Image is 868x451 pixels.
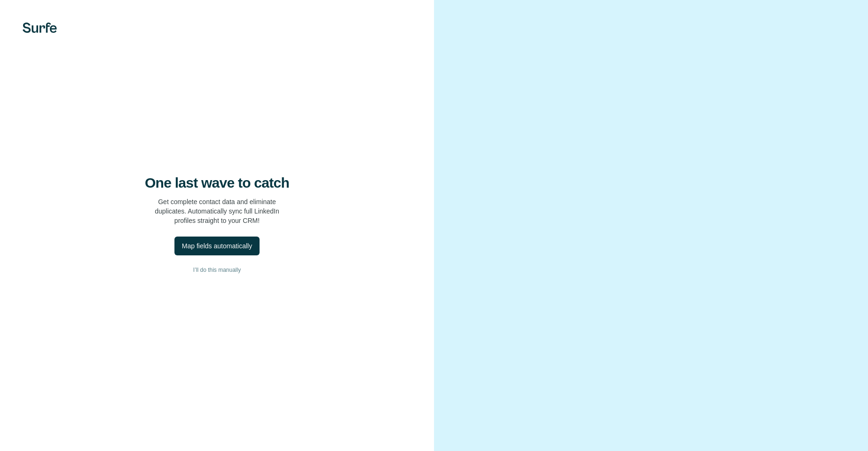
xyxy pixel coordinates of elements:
button: I’ll do this manually [19,263,415,277]
div: Map fields automatically [182,241,252,251]
button: Map fields automatically [174,237,260,255]
img: Surfe's logo [23,23,57,33]
h4: One last wave to catch [145,174,289,191]
p: Get complete contact data and eliminate duplicates. Automatically sync full LinkedIn profiles str... [155,197,279,225]
span: I’ll do this manually [193,266,241,274]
